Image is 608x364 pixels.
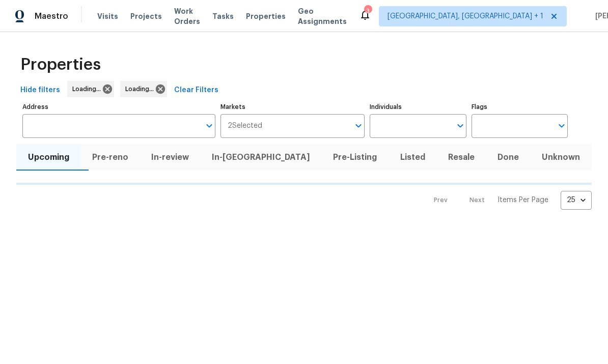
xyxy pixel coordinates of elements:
[537,150,586,164] span: Unknown
[498,195,548,205] p: Items Per Page
[395,150,430,164] span: Listed
[228,122,262,130] span: 2 Selected
[125,84,158,94] span: Loading...
[16,81,64,100] button: Hide filters
[20,60,101,70] span: Properties
[35,11,68,21] span: Maestro
[174,84,218,97] span: Clear Filters
[561,187,592,213] div: 25
[246,11,286,21] span: Properties
[97,11,118,21] span: Visits
[212,13,234,20] span: Tasks
[298,6,347,26] span: Geo Assignments
[443,150,480,164] span: Resale
[120,81,167,97] div: Loading...
[174,6,200,26] span: Work Orders
[424,191,592,210] nav: Pagination Navigation
[492,150,524,164] span: Done
[20,84,60,97] span: Hide filters
[202,119,216,133] button: Open
[388,11,543,21] span: [GEOGRAPHIC_DATA], [GEOGRAPHIC_DATA] + 1
[472,104,568,110] label: Flags
[453,119,467,133] button: Open
[170,81,223,100] button: Clear Filters
[370,104,466,110] label: Individuals
[207,150,316,164] span: In-[GEOGRAPHIC_DATA]
[72,84,105,94] span: Loading...
[220,104,365,110] label: Markets
[22,150,74,164] span: Upcoming
[555,119,569,133] button: Open
[22,104,215,110] label: Address
[364,6,371,16] div: 3
[130,11,162,21] span: Projects
[67,81,114,97] div: Loading...
[87,150,133,164] span: Pre-reno
[351,119,366,133] button: Open
[146,150,194,164] span: In-review
[328,150,382,164] span: Pre-Listing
